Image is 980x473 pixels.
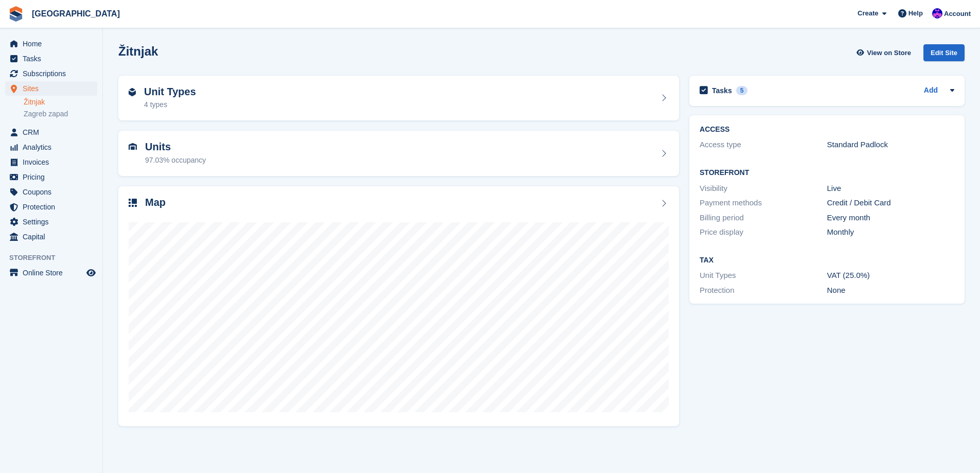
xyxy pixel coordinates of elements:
[827,197,954,209] div: Credit / Debit Card
[923,44,965,61] div: Edit Site
[118,131,679,176] a: Units 97.03% occupancy
[28,5,124,22] a: [GEOGRAPHIC_DATA]
[8,6,24,22] img: stora-icon-8386f47178a22dfd0bd8f6a31ec36ba5ce8667c1dd55bd0f319d3a0aa187defe.svg
[700,183,827,195] div: Visibility
[908,8,923,19] span: Help
[827,139,954,151] div: Standard Padlock
[855,44,915,61] a: View on Store
[5,51,97,66] a: menu
[5,215,97,229] a: menu
[827,285,954,296] div: None
[712,86,732,95] h2: Tasks
[23,170,84,184] span: Pricing
[9,253,102,263] span: Storefront
[5,37,97,51] a: menu
[858,8,878,19] span: Create
[700,169,954,177] h2: Storefront
[5,200,97,214] a: menu
[23,200,84,214] span: Protection
[23,266,84,280] span: Online Store
[129,199,137,207] img: map-icn-33ee37083ee616e46c38cad1a60f524a97daa1e2b2c8c0bc3eb3415660979fc1.svg
[23,125,84,139] span: CRM
[5,155,97,169] a: menu
[700,285,827,296] div: Protection
[5,81,97,96] a: menu
[144,99,196,110] div: 4 types
[23,37,84,51] span: Home
[23,215,84,229] span: Settings
[5,170,97,184] a: menu
[23,230,84,244] span: Capital
[924,85,938,97] a: Add
[5,230,97,244] a: menu
[867,48,911,58] span: View on Store
[700,139,827,151] div: Access type
[23,81,84,96] span: Sites
[129,143,137,150] img: unit-icn-7be61d7bf1b0ce9d3e12c5938cc71ed9869f7b940bace4675aadf7bd6d80202e.svg
[827,212,954,224] div: Every month
[23,185,84,199] span: Coupons
[700,212,827,224] div: Billing period
[118,76,679,121] a: Unit Types 4 types
[932,8,942,19] img: Ivan Gačić
[827,270,954,282] div: VAT (25.0%)
[827,226,954,238] div: Monthly
[145,197,166,208] h2: Map
[923,44,965,65] a: Edit Site
[85,267,97,279] a: Preview store
[145,141,206,153] h2: Units
[700,256,954,265] h2: Tax
[144,86,196,98] h2: Unit Types
[700,197,827,209] div: Payment methods
[5,125,97,139] a: menu
[23,66,84,81] span: Subscriptions
[145,155,206,166] div: 97.03% occupancy
[118,186,679,427] a: Map
[24,97,97,107] a: Žitnjak
[23,140,84,154] span: Analytics
[736,86,748,95] div: 5
[944,9,971,19] span: Account
[24,109,97,119] a: Zagreb zapad
[23,51,84,66] span: Tasks
[700,270,827,282] div: Unit Types
[700,126,954,134] h2: ACCESS
[700,226,827,238] div: Price display
[118,44,158,58] h2: Žitnjak
[827,183,954,195] div: Live
[5,66,97,81] a: menu
[5,140,97,154] a: menu
[23,155,84,169] span: Invoices
[5,185,97,199] a: menu
[129,88,136,96] img: unit-type-icn-2b2737a686de81e16bb02015468b77c625bbabd49415b5ef34ead5e3b44a266d.svg
[5,266,97,280] a: menu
